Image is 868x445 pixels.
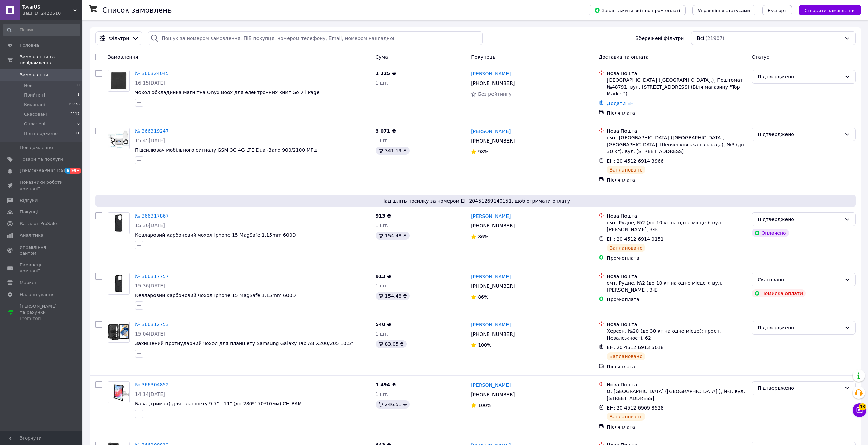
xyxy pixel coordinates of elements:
[471,54,495,60] span: Покупець
[77,92,80,98] span: 1
[108,273,130,295] a: Фото товару
[757,324,842,331] div: Підтверджено
[478,234,488,239] span: 86%
[607,70,746,77] div: Нова Пошта
[135,401,302,406] a: База (тримач) для планшету 9.7" - 11" (до 280*170*10мм) CH-RAM
[3,24,80,36] input: Пошук
[757,73,842,80] div: Підтверджено
[376,128,396,134] span: 3 071 ₴
[757,216,842,223] div: Підтверджено
[20,292,55,298] span: Налаштування
[24,131,58,137] span: Підтверджено
[102,6,172,14] h1: Список замовлень
[607,413,645,421] div: Заплановано
[698,8,750,13] span: Управління статусами
[589,5,686,15] button: Завантажити звіт по пром-оплаті
[607,134,746,155] div: смт. [GEOGRAPHIC_DATA] ([GEOGRAPHIC_DATA], [GEOGRAPHIC_DATA]. Шевченківська сільрада), №3 (до 30 ...
[20,303,63,322] span: [PERSON_NAME] та рахунки
[470,221,516,231] div: [PHONE_NUMBER]
[376,232,410,240] div: 154.48 ₴
[376,80,389,86] span: 1 шт.
[859,403,866,410] span: 18
[20,209,38,215] span: Покупці
[135,90,320,95] a: Чохол обкладинка магнітна Onyx Boox для електронних книг Go 7 і Page
[20,221,57,227] span: Каталог ProSale
[607,388,746,402] div: м. [GEOGRAPHIC_DATA] ([GEOGRAPHIC_DATA].), №1: вул. [STREET_ADDRESS]
[376,138,389,143] span: 1 шт.
[20,232,43,238] span: Аналітика
[65,168,70,174] span: 6
[135,331,165,337] span: 15:04[DATE]
[20,244,63,256] span: Управління сайтом
[478,91,512,97] span: Без рейтингу
[478,342,491,348] span: 100%
[68,102,80,108] span: 19778
[471,382,511,388] a: [PERSON_NAME]
[607,101,634,106] a: Додати ЕН
[108,70,129,91] img: Фото товару
[135,147,317,153] a: Підсилювач мобільного сигналу GSM 3G 4G LTE Dual-Band 900/2100 МГц
[607,381,746,388] div: Нова Пошта
[757,276,842,283] div: Скасовано
[24,83,34,89] span: Нові
[478,294,488,300] span: 86%
[98,197,853,204] span: Надішліть посилку за номером ЕН 20451269140151, щоб отримати оплату
[376,391,389,397] span: 1 шт.
[376,400,410,409] div: 246.51 ₴
[108,128,129,149] img: Фото товару
[607,219,746,233] div: смт. Рудне, №2 (до 10 кг на одне місце ): вул. [PERSON_NAME], 3-Б
[135,341,353,346] span: Захищений протиударний чохол для планшету Samsung Galaxy Tab A8 Х200/205 10.5"
[376,54,388,60] span: Cума
[470,390,516,399] div: [PHONE_NUMBER]
[75,131,80,137] span: 11
[108,54,138,60] span: Замовлення
[692,5,755,15] button: Управління статусами
[376,71,396,76] span: 1 225 ₴
[108,321,129,342] img: Фото товару
[20,168,70,174] span: [DEMOGRAPHIC_DATA]
[752,229,789,237] div: Оплачено
[470,329,516,339] div: [PHONE_NUMBER]
[607,321,746,328] div: Нова Пошта
[607,244,645,252] div: Заплановано
[24,92,45,98] span: Прийняті
[607,77,746,97] div: [GEOGRAPHIC_DATA] ([GEOGRAPHIC_DATA].), Поштомат №48791: вул. [STREET_ADDRESS] (Біля магазину "To...
[607,280,746,293] div: смт. Рудне, №2 (до 10 кг на одне місце ): вул. [PERSON_NAME], 3-Б
[20,145,53,151] span: Повідомлення
[376,273,391,279] span: 913 ₴
[470,136,516,146] div: [PHONE_NUMBER]
[607,273,746,280] div: Нова Пошта
[478,403,491,408] span: 100%
[108,70,130,92] a: Фото товару
[607,109,746,116] div: Післяплата
[108,213,129,234] img: Фото товару
[471,273,511,280] a: [PERSON_NAME]
[607,166,645,174] div: Заплановано
[135,128,169,134] a: № 366319247
[20,262,63,274] span: Гаманець компанії
[135,322,169,327] a: № 366312753
[471,213,511,220] a: [PERSON_NAME]
[762,5,792,15] button: Експорт
[792,7,861,13] a: Створити замовлення
[607,328,746,341] div: Херсон, №20 (до 30 кг на одне місце): просп. Незалежності, 62
[752,54,769,60] span: Статус
[757,131,842,138] div: Підтверджено
[599,54,649,60] span: Доставка та оплата
[24,111,47,117] span: Скасовані
[108,128,130,149] a: Фото товару
[135,232,296,238] a: Кевларовий карбоновий чохол Iphone 15 MagSafe 1.15mm 600D
[108,381,130,403] a: Фото товару
[135,293,296,298] a: Кевларовий карбоновий чохол Iphone 15 MagSafe 1.15mm 600D
[853,403,866,417] button: Чат з покупцем18
[607,352,645,360] div: Заплановано
[752,289,806,297] div: Помилка оплати
[607,424,746,430] div: Післяплата
[22,4,73,10] span: TovarUS
[24,102,45,108] span: Виконані
[607,255,746,262] div: Пром-оплата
